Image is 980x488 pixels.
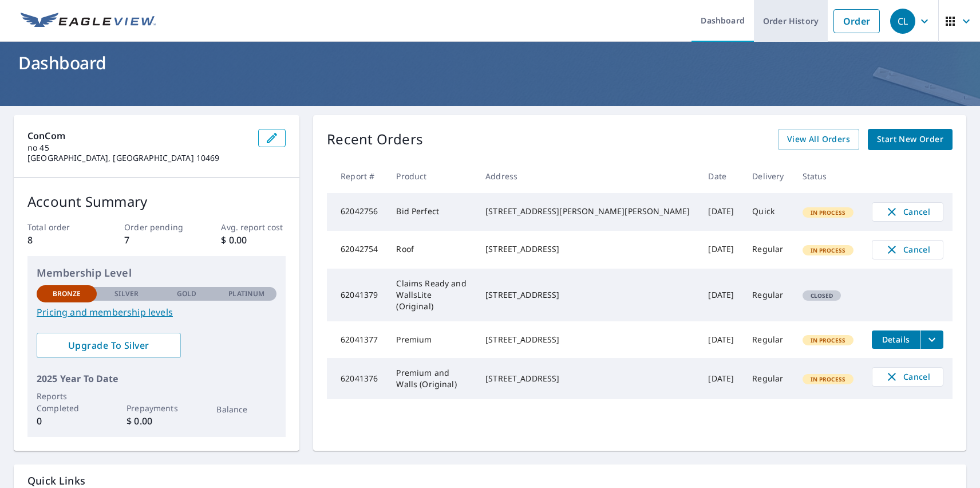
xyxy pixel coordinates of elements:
p: 8 [27,233,92,247]
button: Cancel [872,240,943,259]
p: Recent Orders [327,129,423,150]
span: In Process [804,375,853,383]
p: Order pending [124,221,189,233]
td: Premium and Walls (Original) [387,358,476,399]
p: Reports Completed [37,390,97,414]
span: Cancel [884,243,931,257]
th: Delivery [743,159,793,193]
a: Order [833,9,880,33]
td: [DATE] [699,321,743,358]
a: View All Orders [778,129,859,150]
th: Status [793,159,863,193]
th: Product [387,159,476,193]
h1: Dashboard [14,51,966,74]
a: Start New Order [868,129,953,150]
p: Prepayments [127,402,187,414]
td: Quick [743,193,793,231]
td: Regular [743,269,793,321]
p: Balance [216,403,276,415]
span: Cancel [884,370,931,384]
p: Account Summary [27,191,286,212]
span: Closed [804,292,840,300]
a: Upgrade To Silver [37,333,181,358]
td: [DATE] [699,358,743,399]
p: Silver [114,289,139,299]
p: Quick Links [27,474,953,488]
th: Date [699,159,743,193]
div: [STREET_ADDRESS] [485,334,690,345]
div: [STREET_ADDRESS] [485,373,690,384]
p: ConCom [27,129,249,143]
td: Claims Ready and WallsLite (Original) [387,269,476,321]
span: In Process [804,336,853,344]
p: 0 [37,414,97,428]
button: detailsBtn-62041377 [872,330,920,349]
td: 62041377 [327,321,387,358]
div: [STREET_ADDRESS][PERSON_NAME][PERSON_NAME] [485,206,690,217]
td: 62042754 [327,231,387,269]
p: Avg. report cost [221,221,286,233]
button: Cancel [872,202,943,222]
td: [DATE] [699,193,743,231]
span: Start New Order [877,132,943,147]
img: EV Logo [21,13,156,30]
td: Regular [743,358,793,399]
span: Details [879,334,913,345]
th: Address [476,159,699,193]
td: Regular [743,321,793,358]
p: Platinum [228,289,264,299]
button: filesDropdownBtn-62041377 [920,330,943,349]
td: 62041379 [327,269,387,321]
div: [STREET_ADDRESS] [485,289,690,301]
td: [DATE] [699,231,743,269]
td: Bid Perfect [387,193,476,231]
p: 7 [124,233,189,247]
td: Premium [387,321,476,358]
div: CL [890,9,915,34]
td: Regular [743,231,793,269]
span: View All Orders [787,132,850,147]
td: 62041376 [327,358,387,399]
td: [DATE] [699,269,743,321]
td: Roof [387,231,476,269]
span: Cancel [884,205,931,219]
span: In Process [804,246,853,254]
p: Membership Level [37,265,276,281]
td: 62042756 [327,193,387,231]
th: Report # [327,159,387,193]
a: Pricing and membership levels [37,305,276,319]
p: 2025 Year To Date [37,372,276,385]
p: $ 0.00 [127,414,187,428]
span: In Process [804,208,853,217]
p: Bronze [53,289,81,299]
button: Cancel [872,367,943,387]
span: Upgrade To Silver [46,339,172,352]
div: [STREET_ADDRESS] [485,243,690,255]
p: [GEOGRAPHIC_DATA], [GEOGRAPHIC_DATA] 10469 [27,153,249,163]
p: Total order [27,221,92,233]
p: no 45 [27,143,249,153]
p: $ 0.00 [221,233,286,247]
p: Gold [177,289,196,299]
